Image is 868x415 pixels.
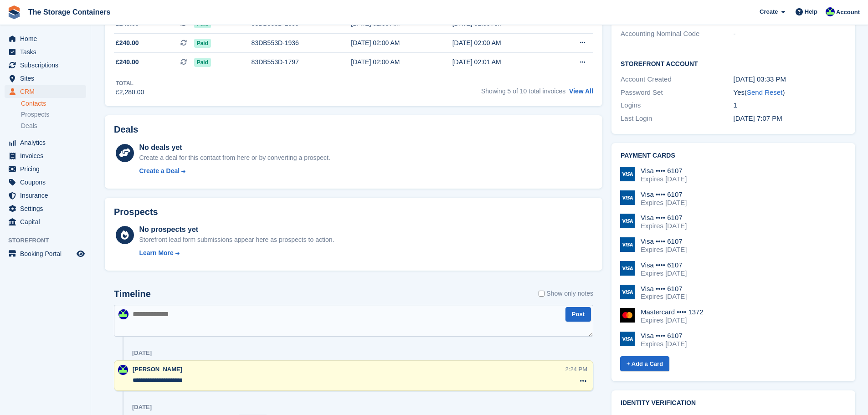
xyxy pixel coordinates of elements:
[734,29,846,39] div: -
[5,136,86,149] a: menu
[139,248,334,258] a: Learn More
[805,7,817,16] span: Help
[569,87,593,95] a: View All
[539,289,544,298] input: Show only notes
[114,124,138,135] h2: Deals
[641,261,687,269] div: Visa •••• 6107
[252,57,351,67] div: 83DB553D-1797
[826,7,835,16] img: Stacy Williams
[351,57,452,67] div: [DATE] 02:00 AM
[620,332,635,346] img: Visa Logo
[452,38,554,48] div: [DATE] 02:00 AM
[621,29,733,39] div: Accounting Nominal Code
[20,215,75,228] span: Capital
[21,121,86,131] a: Deals
[252,38,351,48] div: 83DB553D-1936
[20,202,75,215] span: Settings
[452,57,554,67] div: [DATE] 02:01 AM
[836,8,860,17] span: Account
[621,74,733,85] div: Account Created
[351,38,452,48] div: [DATE] 02:00 AM
[21,99,86,108] a: Contacts
[139,166,180,176] div: Create a Deal
[21,122,37,130] span: Deals
[139,224,334,235] div: No prospects yet
[620,285,635,299] img: Visa Logo
[5,59,86,72] a: menu
[75,248,86,259] a: Preview store
[641,237,687,246] div: Visa •••• 6107
[620,237,635,252] img: Visa Logo
[620,261,635,276] img: Visa Logo
[5,85,86,98] a: menu
[20,59,75,72] span: Subscriptions
[621,87,733,98] div: Password Set
[565,307,591,322] button: Post
[565,365,587,374] div: 2:24 PM
[620,356,669,371] a: + Add a Card
[539,289,593,298] label: Show only notes
[139,153,330,163] div: Create a deal for this contact from here or by converting a prospect.
[116,87,144,97] div: £2,280.00
[5,46,86,58] a: menu
[21,110,49,119] span: Prospects
[641,340,687,348] div: Expires [DATE]
[118,309,128,319] img: Stacy Williams
[621,113,733,124] div: Last Login
[641,167,687,175] div: Visa •••• 6107
[8,236,91,245] span: Storefront
[5,189,86,202] a: menu
[5,72,86,85] a: menu
[116,79,144,87] div: Total
[7,5,21,19] img: stora-icon-8386f47178a22dfd0bd8f6a31ec36ba5ce8667c1dd55bd0f319d3a0aa187defe.svg
[20,247,75,260] span: Booking Portal
[139,235,334,245] div: Storefront lead form submissions appear here as prospects to action.
[621,400,846,407] h2: Identity verification
[20,176,75,189] span: Coupons
[25,5,114,20] a: The Storage Containers
[5,247,86,260] a: menu
[641,292,687,301] div: Expires [DATE]
[20,149,75,162] span: Invoices
[114,289,151,299] h2: Timeline
[133,366,182,373] span: [PERSON_NAME]
[132,349,152,357] div: [DATE]
[621,59,846,68] h2: Storefront Account
[641,332,687,340] div: Visa •••• 6107
[641,175,687,183] div: Expires [DATE]
[20,32,75,45] span: Home
[641,269,687,277] div: Expires [DATE]
[641,308,704,316] div: Mastercard •••• 1372
[20,72,75,85] span: Sites
[641,316,704,324] div: Expires [DATE]
[5,32,86,45] a: menu
[481,87,565,95] span: Showing 5 of 10 total invoices
[5,176,86,189] a: menu
[734,87,846,98] div: Yes
[116,38,139,48] span: £240.00
[641,222,687,230] div: Expires [DATE]
[116,57,139,67] span: £240.00
[620,190,635,205] img: Visa Logo
[745,88,785,96] span: ( )
[5,163,86,175] a: menu
[621,100,733,111] div: Logins
[734,114,782,122] time: 2025-02-11 19:07:42 UTC
[641,199,687,207] div: Expires [DATE]
[132,404,152,411] div: [DATE]
[641,214,687,222] div: Visa •••• 6107
[139,142,330,153] div: No deals yet
[620,167,635,181] img: Visa Logo
[734,100,846,111] div: 1
[5,202,86,215] a: menu
[641,246,687,254] div: Expires [DATE]
[114,207,158,217] h2: Prospects
[194,58,211,67] span: Paid
[139,166,330,176] a: Create a Deal
[20,189,75,202] span: Insurance
[20,163,75,175] span: Pricing
[20,85,75,98] span: CRM
[620,308,635,323] img: Mastercard Logo
[641,285,687,293] div: Visa •••• 6107
[734,74,846,85] div: [DATE] 03:33 PM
